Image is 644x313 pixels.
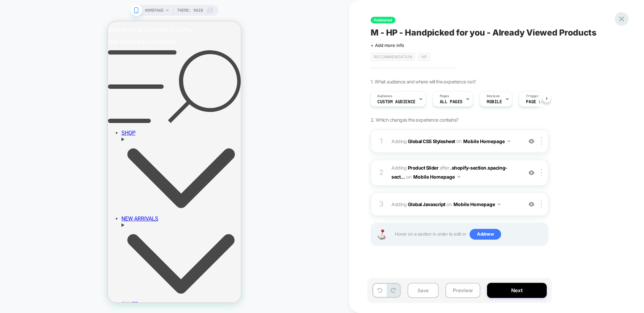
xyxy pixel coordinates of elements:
[440,94,449,99] span: Pages
[408,165,438,171] b: Product Slider
[13,108,28,115] a: SHOP
[487,283,547,298] button: Next
[378,197,385,211] div: 3
[391,165,507,180] span: .shopify-section.spacing-sect...
[541,169,542,176] img: close
[371,17,395,23] span: Published
[470,229,501,240] span: Add new
[526,100,549,104] span: Page Load
[418,53,430,61] span: HP
[445,283,480,298] button: Preview
[371,79,476,84] span: 1. What audience and where will the experience run?
[408,201,445,207] b: Global Javascript
[446,200,451,208] span: on
[408,138,455,144] b: Global CSS Stylesheet
[498,203,500,205] img: down arrow
[371,43,404,48] span: + Add more info
[371,53,415,61] span: Recommendation
[456,137,461,145] span: on
[440,100,463,104] span: ALL PAGES
[13,279,31,286] a: SILVER
[529,201,534,207] img: crossed eye
[371,27,596,38] span: M - HP - Handpicked for you - Already Viewed Products
[408,283,439,298] button: Save
[378,166,385,179] div: 2
[371,117,458,123] span: 2. Which changes the experience contains?
[13,194,50,200] a: NEW ARRIVALS
[529,138,534,144] img: crossed eye
[440,165,449,171] span: AFTER
[375,229,388,240] img: Joystick
[145,5,164,16] span: HOMEPAGE
[463,136,510,146] button: Mobile Homepage
[391,165,438,171] span: Adding
[529,170,534,176] img: crossed eye
[541,200,542,208] img: close
[395,229,544,240] span: Hover on a section in order to edit or
[487,100,502,104] span: MOBILE
[406,173,411,181] span: on
[378,134,385,148] div: 1
[413,172,460,182] button: Mobile Homepage
[526,94,539,99] span: Trigger
[391,136,519,146] span: Adding
[458,176,460,178] img: down arrow
[177,5,203,16] span: Theme: MAIN
[377,94,392,99] span: Audience
[541,137,542,145] img: close
[487,94,500,99] span: Devices
[391,199,519,209] span: Adding
[377,100,416,104] span: Custom Audience
[453,199,500,209] button: Mobile Homepage
[507,140,510,142] img: down arrow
